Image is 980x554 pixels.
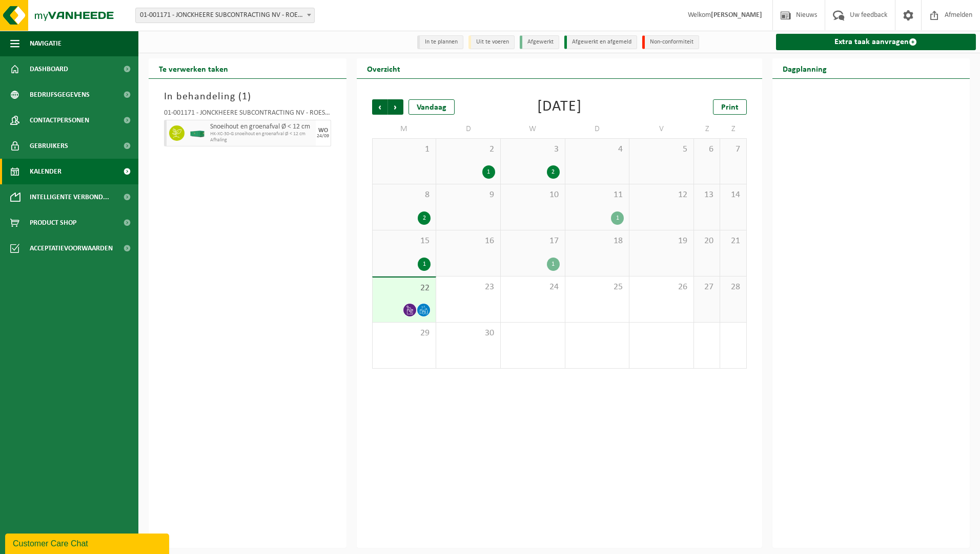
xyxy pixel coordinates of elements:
span: 16 [441,236,495,247]
span: 30 [441,328,495,339]
div: 01-001171 - JONCKHEERE SUBCONTRACTING NV - ROESELARE [164,110,331,120]
strong: [PERSON_NAME] [711,11,762,19]
div: 1 [418,258,431,271]
span: 20 [699,236,714,247]
span: HK-XC-30-G snoeihout en groenafval Ø < 12 cm [210,131,313,137]
span: 10 [506,189,560,201]
td: Z [720,120,746,138]
td: W [501,120,565,138]
span: 27 [699,282,714,293]
li: Afgewerkt [520,35,559,49]
span: Afhaling [210,137,313,143]
h2: Overzicht [357,58,411,78]
span: 19 [635,236,688,247]
span: 5 [635,144,688,155]
span: 21 [725,236,741,247]
div: [DATE] [537,99,582,115]
a: Print [713,99,747,115]
div: 1 [482,165,495,179]
span: 01-001171 - JONCKHEERE SUBCONTRACTING NV - ROESELARE [135,8,315,23]
span: 15 [378,236,431,247]
span: 29 [378,328,431,339]
li: Uit te voeren [468,35,515,49]
div: 1 [547,258,560,271]
div: 2 [547,165,560,179]
td: D [436,120,501,138]
span: 9 [441,189,495,201]
div: 24/09 [317,134,329,139]
span: 14 [725,189,741,201]
span: Contactpersonen [30,108,89,133]
li: Non-conformiteit [642,35,699,49]
span: 2 [441,144,495,155]
span: 18 [570,236,624,247]
span: 23 [441,282,495,293]
span: 1 [378,144,431,155]
td: M [372,120,437,138]
td: V [629,120,694,138]
span: 13 [699,189,714,201]
div: 1 [611,211,624,225]
div: 2 [418,211,431,225]
span: Bedrijfsgegevens [30,82,90,108]
div: Vandaag [409,99,455,115]
span: Acceptatievoorwaarden [30,236,113,261]
span: Navigatie [30,31,62,56]
span: Print [721,103,739,112]
span: 1 [242,92,248,102]
span: 17 [506,236,560,247]
span: Volgende [388,99,403,115]
span: Vorige [372,99,387,115]
span: 12 [635,189,688,201]
a: Extra taak aanvragen [776,34,976,50]
span: 7 [725,144,741,155]
h3: In behandeling ( ) [164,89,331,104]
span: 3 [506,144,560,155]
span: 22 [378,283,431,294]
span: 11 [570,189,624,201]
span: Snoeihout en groenafval Ø < 12 cm [210,123,313,131]
span: Product Shop [30,210,76,236]
span: 01-001171 - JONCKHEERE SUBCONTRACTING NV - ROESELARE [136,8,314,23]
span: 28 [725,282,741,293]
td: D [565,120,630,138]
span: Gebruikers [30,133,68,159]
span: 25 [570,282,624,293]
h2: Dagplanning [772,58,837,78]
span: 26 [635,282,688,293]
li: In te plannen [417,35,463,49]
span: 24 [506,282,560,293]
span: 4 [570,144,624,155]
img: HK-XC-30-GN-00 [190,130,205,137]
span: Intelligente verbond... [30,184,109,210]
span: Kalender [30,159,62,184]
iframe: chat widget [5,531,171,554]
span: Dashboard [30,56,68,82]
h2: Te verwerken taken [149,58,238,78]
span: 6 [699,144,714,155]
td: Z [694,120,720,138]
div: WO [318,127,328,134]
li: Afgewerkt en afgemeld [564,35,637,49]
span: 8 [378,189,431,201]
